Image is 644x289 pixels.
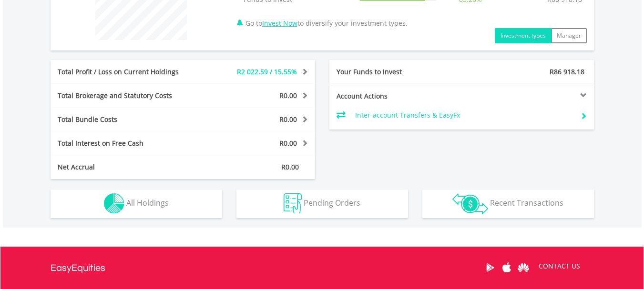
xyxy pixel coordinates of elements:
button: Manager [551,28,587,43]
span: R2 022.59 / 15.55% [237,67,297,76]
button: Pending Orders [236,189,408,218]
img: pending_instructions-wht.png [284,193,302,214]
button: All Holdings [51,189,222,218]
div: Total Interest on Free Cash [51,139,205,148]
span: R0.00 [279,139,297,148]
div: Account Actions [329,91,462,101]
span: R86 918.18 [550,67,584,76]
div: Total Profit / Loss on Current Holdings [51,67,205,77]
a: Huawei [515,253,532,282]
a: Invest Now [262,19,297,28]
span: R0.00 [279,91,297,100]
span: Recent Transactions [490,198,563,208]
div: Net Accrual [51,162,205,172]
a: Google Play [482,253,499,282]
div: Your Funds to Invest [329,67,462,77]
a: Apple [499,253,515,282]
span: Pending Orders [304,198,360,208]
a: CONTACT US [532,253,587,279]
img: transactions-zar-wht.png [452,193,488,214]
span: R0.00 [281,162,299,171]
div: Total Brokerage and Statutory Costs [51,91,205,100]
button: Investment types [495,28,552,43]
span: All Holdings [126,198,169,208]
button: Recent Transactions [422,189,594,218]
span: R0.00 [279,115,297,124]
td: Inter-account Transfers & EasyFx [355,108,573,122]
div: Total Bundle Costs [51,115,205,124]
img: holdings-wht.png [104,193,124,214]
